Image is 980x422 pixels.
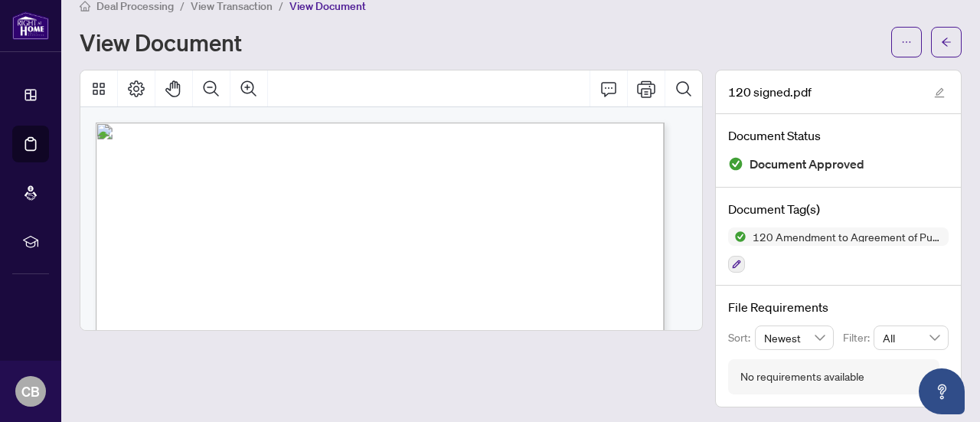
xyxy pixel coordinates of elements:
span: CB [21,381,40,402]
div: No requirements available [740,368,864,385]
span: home [80,1,90,11]
span: All [883,326,939,349]
span: Document Approved [750,154,864,175]
h4: Document Tag(s) [728,200,949,218]
span: ellipsis [901,37,912,47]
h1: View Document [80,30,242,54]
img: Document Status [728,156,743,172]
span: 120 Amendment to Agreement of Purchase and Sale [746,231,949,242]
img: logo [12,11,49,40]
button: Open asap [919,368,965,414]
p: Filter: [843,329,874,346]
span: Newest [764,326,825,349]
h4: Document Status [728,126,949,145]
span: arrow-left [941,37,952,47]
span: 120 signed.pdf [728,83,812,101]
span: edit [934,87,945,98]
img: Status Icon [728,227,746,246]
p: Sort: [728,329,755,346]
h4: File Requirements [728,298,949,316]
